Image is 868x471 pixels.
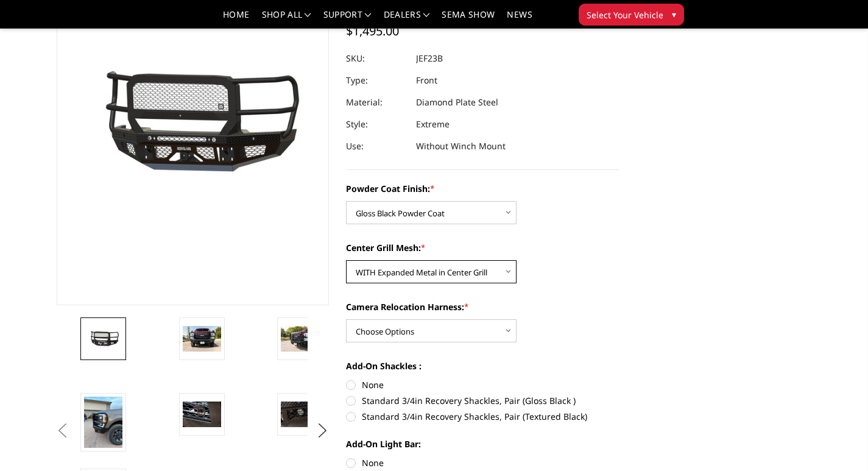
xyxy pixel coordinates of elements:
[346,359,619,372] label: Add-On Shackles :
[416,113,450,135] dd: Extreme
[281,326,319,352] img: 2023-2026 Ford F250-350 - FT Series - Extreme Front Bumper
[223,10,249,28] a: Home
[314,422,332,440] button: Next
[54,422,72,440] button: Previous
[807,413,868,471] iframe: Chat Widget
[346,48,407,69] dt: SKU:
[346,241,619,254] label: Center Grill Mesh:
[346,378,619,391] label: None
[346,300,619,313] label: Camera Relocation Harness:
[183,402,221,427] img: 2023-2026 Ford F250-350 - FT Series - Extreme Front Bumper
[346,394,619,407] label: Standard 3/4in Recovery Shackles, Pair (Gloss Black )
[346,113,407,135] dt: Style:
[262,10,311,28] a: shop all
[84,397,122,448] img: 2023-2026 Ford F250-350 - FT Series - Extreme Front Bumper
[442,10,495,28] a: SEMA Show
[507,10,532,28] a: News
[416,135,506,157] dd: Without Winch Mount
[346,23,399,39] span: $1,495.00
[587,9,663,21] span: Select Your Vehicle
[183,326,221,352] img: 2023-2026 Ford F250-350 - FT Series - Extreme Front Bumper
[346,182,619,195] label: Powder Coat Finish:
[416,91,498,113] dd: Diamond Plate Steel
[346,437,619,450] label: Add-On Light Bar:
[672,8,676,21] span: ▾
[346,69,407,91] dt: Type:
[416,69,437,91] dd: Front
[384,10,430,28] a: Dealers
[323,10,372,28] a: Support
[346,456,619,469] label: None
[346,410,619,423] label: Standard 3/4in Recovery Shackles, Pair (Textured Black)
[346,91,407,113] dt: Material:
[84,330,122,347] img: 2023-2026 Ford F250-350 - FT Series - Extreme Front Bumper
[579,4,684,26] button: Select Your Vehicle
[416,48,443,69] dd: JEF23B
[346,135,407,157] dt: Use:
[281,402,319,427] img: 2023-2026 Ford F250-350 - FT Series - Extreme Front Bumper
